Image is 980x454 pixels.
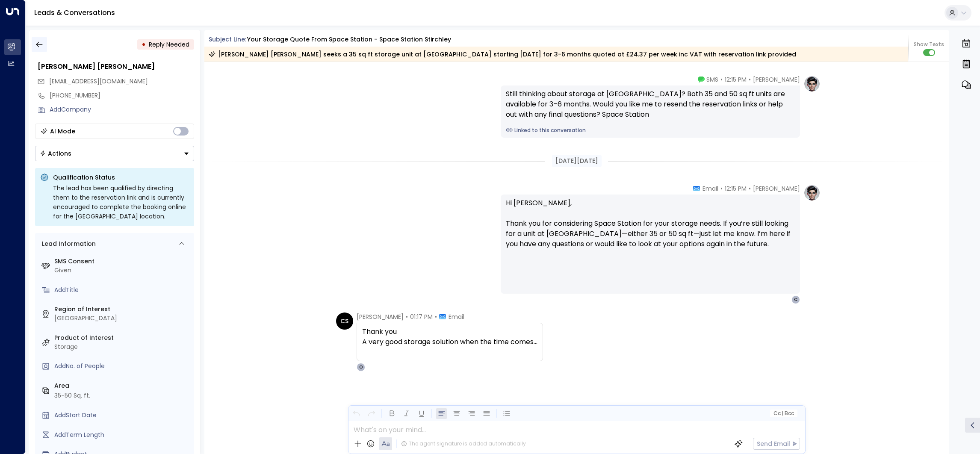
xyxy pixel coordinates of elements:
[506,198,795,259] p: Hi [PERSON_NAME], Thank you for considering Space Station for your storage needs. If you’re still...
[791,295,800,304] div: C
[803,75,821,92] img: profile-logo.png
[362,337,537,347] div: A very good storage solution when the time comes...
[149,40,189,49] span: Reply Needed
[40,150,71,157] div: Actions
[753,75,800,84] span: [PERSON_NAME]
[247,35,451,44] div: Your storage quote from Space Station - Space Station Stirchley
[720,75,723,84] span: •
[410,312,433,321] span: 01:17 PM
[406,312,408,321] span: •
[753,184,800,193] span: [PERSON_NAME]
[725,184,747,193] span: 12:15 PM
[749,184,751,193] span: •
[54,305,191,314] label: Region of Interest
[49,77,148,85] span: [EMAIL_ADDRESS][DOMAIN_NAME]
[54,333,191,342] label: Product of Interest
[725,75,747,84] span: 12:15 PM
[773,410,794,416] span: Cc Bcc
[49,77,148,86] span: cjsj55@gmail.com
[506,127,795,134] a: Linked to this conversation
[209,35,246,44] span: Subject Line:
[449,312,464,321] span: Email
[39,239,96,248] div: Lead Information
[914,41,944,48] span: Show Texts
[35,146,194,161] div: Button group with a nested menu
[54,286,191,295] div: AddTitle
[54,362,191,371] div: AddNo. of People
[362,327,537,347] div: Thank you
[50,127,75,136] div: AI Mode
[54,381,191,390] label: Area
[401,440,526,448] div: The agent signature is added automatically
[782,410,783,416] span: |
[506,89,795,120] div: Still thinking about storage at [GEOGRAPHIC_DATA]? Both 35 and 50 sq ft units are available for 3...
[357,312,404,321] span: [PERSON_NAME]
[435,312,437,321] span: •
[53,173,189,182] p: Qualification Status
[54,430,191,439] div: AddTerm Length
[803,184,821,201] img: profile-logo.png
[54,314,191,323] div: [GEOGRAPHIC_DATA]
[34,8,115,18] a: Leads & Conversations
[54,391,90,400] div: 35-50 Sq. ft.
[209,50,796,59] div: [PERSON_NAME] [PERSON_NAME] seeks a 35 sq ft storage unit at [GEOGRAPHIC_DATA] starting [DATE] fo...
[35,146,194,161] button: Actions
[552,155,602,167] div: [DATE][DATE]
[720,184,723,193] span: •
[54,411,191,420] div: AddStart Date
[351,408,362,419] button: Undo
[50,91,194,100] div: [PHONE_NUMBER]
[54,266,191,275] div: Given
[53,183,189,221] div: The lead has been qualified by directing them to the reservation link and is currently encouraged...
[703,184,718,193] span: Email
[357,363,365,371] div: O
[366,408,377,419] button: Redo
[50,105,194,114] div: AddCompany
[54,342,191,351] div: Storage
[38,62,194,72] div: [PERSON_NAME] [PERSON_NAME]
[54,257,191,266] label: SMS Consent
[142,37,146,52] div: •
[706,75,718,84] span: SMS
[336,312,353,330] div: CS
[749,75,751,84] span: •
[770,410,797,418] button: Cc|Bcc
